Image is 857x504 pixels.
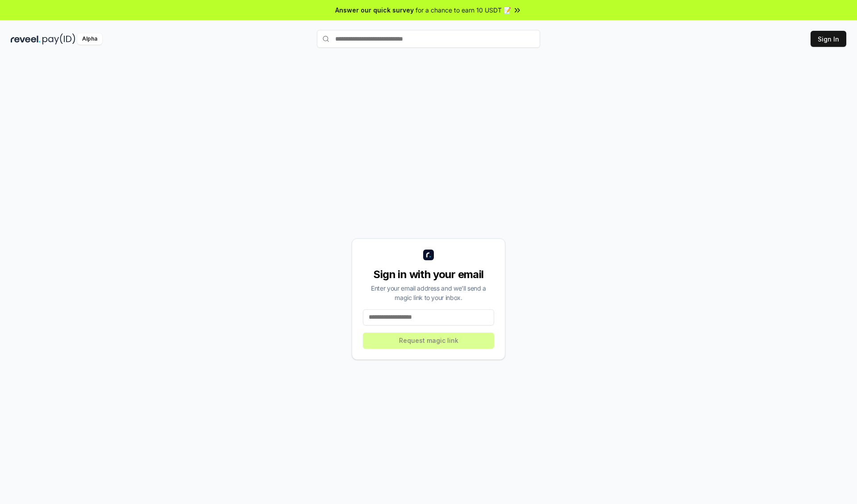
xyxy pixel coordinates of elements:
img: reveel_dark [11,33,41,45]
div: Enter your email address and we’ll send a magic link to your inbox. [363,283,494,302]
span: Answer our quick survey [335,5,414,15]
img: logo_small [423,250,434,260]
div: Sign in with your email [363,267,494,282]
div: Alpha [77,33,102,45]
span: for a chance to earn 10 USDT 📝 [416,5,511,15]
img: pay_id [42,33,75,45]
button: Sign In [811,31,846,47]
